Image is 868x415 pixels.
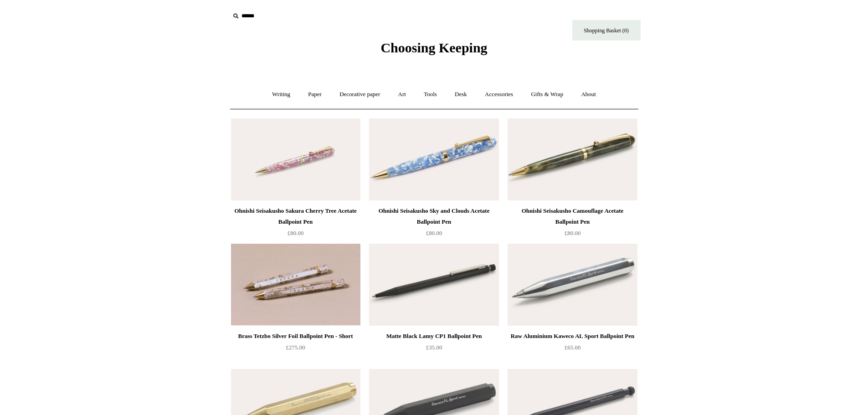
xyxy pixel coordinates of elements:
[573,82,604,107] a: About
[231,244,360,326] img: Brass Tetzbo Silver Foil Ballpoint Pen - Short
[233,205,358,227] div: Ohnishi Seisakusho Sakura Cherry Tree Acetate Ballpoint Pen
[371,205,496,227] div: Ohnishi Seisakusho Sky and Clouds Acetate Ballpoint Pen
[371,331,496,342] div: Matte Black Lamy CP1 Ballpoint Pen
[233,331,358,342] div: Brass Tetzbo Silver Foil Ballpoint Pen - Short
[231,244,360,326] a: Brass Tetzbo Silver Foil Ballpoint Pen - Short Brass Tetzbo Silver Foil Ballpoint Pen - Short
[231,118,360,200] img: Ohnishi Seisakusho Sakura Cherry Tree Acetate Ballpoint Pen
[390,82,414,107] a: Art
[477,82,521,107] a: Accessories
[508,244,637,326] a: Raw Aluminium Kaweco AL Sport Ballpoint Pen Raw Aluminium Kaweco AL Sport Ballpoint Pen
[231,331,360,368] a: Brass Tetzbo Silver Foil Ballpoint Pen - Short £275.00
[508,331,637,368] a: Raw Aluminium Kaweco AL Sport Ballpoint Pen £65.00
[380,40,487,55] span: Choosing Keeping
[331,82,388,107] a: Decorative paper
[565,344,581,351] span: £65.00
[369,118,498,200] a: Ohnishi Seisakusho Sky and Clouds Acetate Ballpoint Pen Ohnishi Seisakusho Sky and Clouds Acetate...
[426,230,442,236] span: £80.00
[288,230,304,236] span: £80.00
[416,82,445,107] a: Tools
[369,331,498,368] a: Matte Black Lamy CP1 Ballpoint Pen £35.00
[508,118,637,200] img: Ohnishi Seisakusho Camouflage Acetate Ballpoint Pen
[508,118,637,200] a: Ohnishi Seisakusho Camouflage Acetate Ballpoint Pen Ohnishi Seisakusho Camouflage Acetate Ballpoi...
[426,344,442,351] span: £35.00
[369,244,498,326] img: Matte Black Lamy CP1 Ballpoint Pen
[231,118,360,200] a: Ohnishi Seisakusho Sakura Cherry Tree Acetate Ballpoint Pen Ohnishi Seisakusho Sakura Cherry Tree...
[380,47,487,54] a: Choosing Keeping
[300,82,330,107] a: Paper
[523,82,571,107] a: Gifts & Wrap
[369,244,498,326] a: Matte Black Lamy CP1 Ballpoint Pen Matte Black Lamy CP1 Ballpoint Pen
[264,82,298,107] a: Writing
[447,82,475,107] a: Desk
[572,20,641,41] a: Shopping Basket (0)
[508,205,637,243] a: Ohnishi Seisakusho Camouflage Acetate Ballpoint Pen £80.00
[565,230,581,236] span: £80.00
[510,205,635,227] div: Ohnishi Seisakusho Camouflage Acetate Ballpoint Pen
[508,244,637,326] img: Raw Aluminium Kaweco AL Sport Ballpoint Pen
[369,205,498,243] a: Ohnishi Seisakusho Sky and Clouds Acetate Ballpoint Pen £80.00
[231,205,360,243] a: Ohnishi Seisakusho Sakura Cherry Tree Acetate Ballpoint Pen £80.00
[286,344,305,351] span: £275.00
[510,331,635,342] div: Raw Aluminium Kaweco AL Sport Ballpoint Pen
[369,118,498,200] img: Ohnishi Seisakusho Sky and Clouds Acetate Ballpoint Pen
